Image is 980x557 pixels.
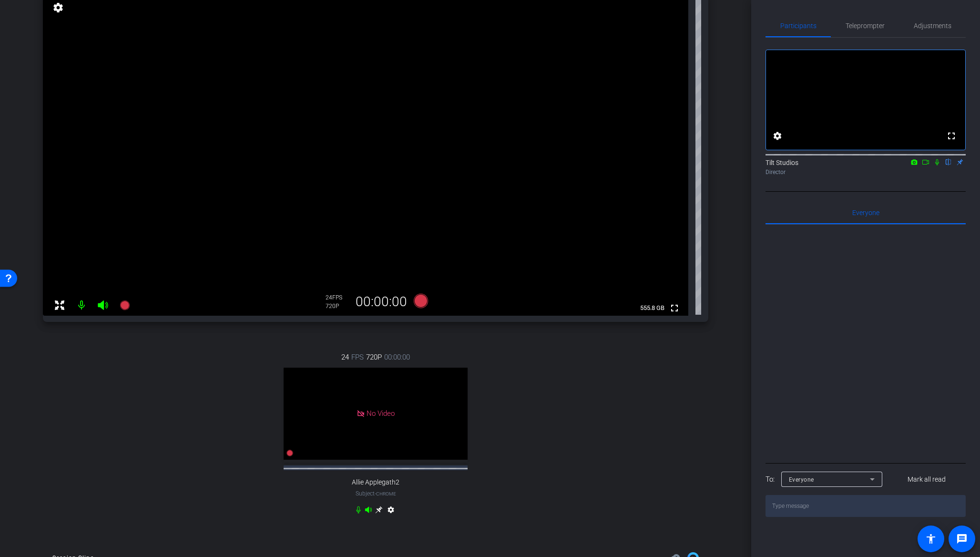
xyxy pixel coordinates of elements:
span: Adjustments [914,22,951,29]
span: 720P [366,352,382,362]
mat-icon: settings [51,2,65,13]
span: No Video [367,409,395,418]
div: To: [766,474,775,485]
mat-icon: settings [385,506,397,517]
mat-icon: accessibility [925,533,937,545]
mat-icon: fullscreen [669,302,680,314]
mat-icon: fullscreen [946,130,957,142]
span: Teleprompter [846,22,885,29]
span: FPS [351,352,364,362]
span: Allie Applegath2 [352,478,399,486]
span: 00:00:00 [384,352,410,362]
button: Mark all read [888,471,966,488]
div: 24 [326,294,349,301]
mat-icon: settings [772,130,783,142]
div: 00:00:00 [349,294,413,310]
span: Everyone [789,476,814,483]
mat-icon: message [956,533,968,545]
span: Chrome [376,491,396,496]
span: 555.8 GB [637,302,668,314]
span: Subject [356,489,396,498]
span: - [375,490,376,497]
div: 720P [326,302,349,310]
div: Director [766,168,966,176]
span: Participants [780,22,817,29]
span: FPS [332,294,342,301]
div: Tilt Studios [766,158,966,176]
span: Mark all read [908,474,946,485]
span: 24 [341,352,349,362]
mat-icon: flip [943,157,954,166]
span: Everyone [852,209,879,216]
